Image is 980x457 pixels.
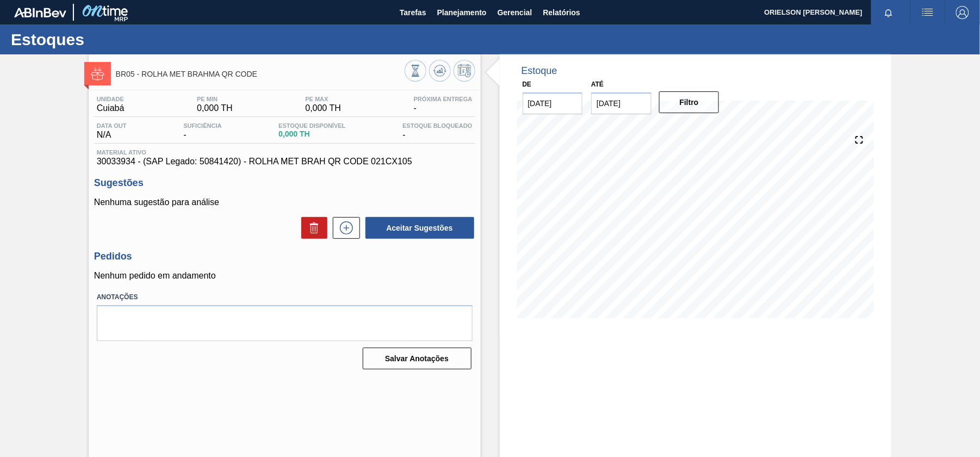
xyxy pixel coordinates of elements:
[197,96,233,102] span: PE MIN
[278,130,345,138] span: 0,000 TH
[97,149,473,156] span: Material ativo
[498,6,532,19] span: Gerencial
[543,6,580,19] span: Relatórios
[405,60,426,82] button: Visão Geral dos Estoques
[97,289,473,305] label: Anotações
[871,5,906,20] button: Notificações
[437,6,487,19] span: Planejamento
[429,60,451,82] button: Atualizar Gráfico
[400,6,426,19] span: Tarefas
[591,92,652,114] input: dd/mm/yyyy
[94,177,475,189] h3: Sugestões
[94,271,475,281] p: Nenhum pedido em andamento
[305,96,341,102] span: PE MAX
[97,157,473,166] span: 30033934 - (SAP Legado: 50841420) - ROLHA MET BRAH QR CODE 021CX105
[363,348,472,369] button: Salvar Anotações
[94,122,129,140] div: N/A
[183,122,221,129] span: Suficiência
[97,96,125,102] span: Unidade
[402,122,472,129] span: Estoque Bloqueado
[11,33,204,46] h1: Estoques
[97,122,127,129] span: Data out
[305,103,341,113] span: 0,000 TH
[659,91,720,113] button: Filtro
[278,122,345,129] span: Estoque Disponível
[522,65,557,77] div: Estoque
[454,60,475,82] button: Programar Estoque
[94,197,475,207] p: Nenhuma sugestão para análise
[956,6,969,19] img: Logout
[921,6,934,19] img: userActions
[197,103,233,113] span: 0,000 TH
[591,81,604,88] label: Até
[360,216,475,240] div: Aceitar Sugestões
[523,81,532,88] label: De
[523,92,583,114] input: dd/mm/yyyy
[116,70,405,78] span: BR05 - ROLHA MET BRAHMA QR CODE
[14,8,66,17] img: TNhmsLtSVTkK8tSr43FrP2fwEKptu5GPRR3wAAAABJRU5ErkJggg==
[181,122,224,140] div: -
[411,96,475,113] div: -
[94,251,475,262] h3: Pedidos
[91,67,104,81] img: Ícone
[327,217,360,239] div: Nova sugestão
[365,217,474,239] button: Aceitar Sugestões
[296,217,327,239] div: Excluir Sugestões
[97,103,125,113] span: Cuiabá
[414,96,473,102] span: Próxima Entrega
[400,122,475,140] div: -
